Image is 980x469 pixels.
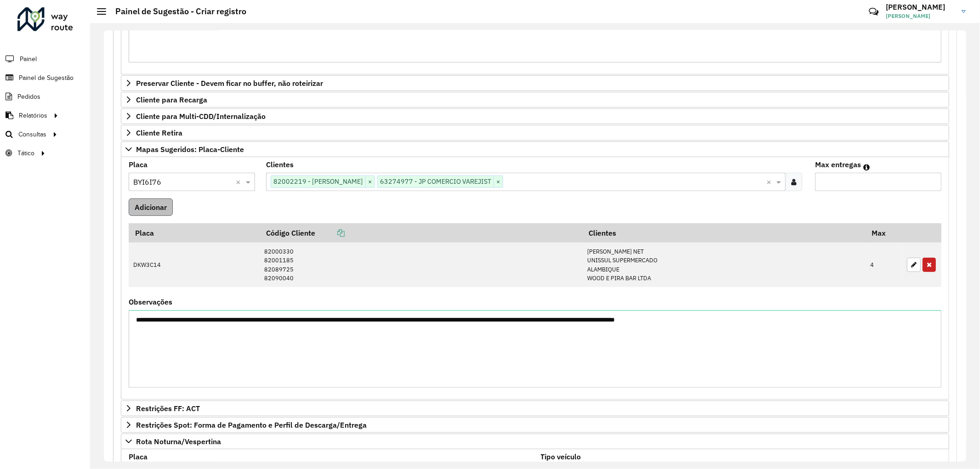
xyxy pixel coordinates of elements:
em: Máximo de clientes que serão colocados na mesma rota com os clientes informados [863,164,870,171]
th: Clientes [582,223,865,243]
label: Observações [129,296,172,307]
a: Cliente para Multi-CDD/Internalização [121,108,949,124]
span: 82002219 - [PERSON_NAME] [271,176,365,187]
a: Rota Noturna/Vespertina [121,434,949,449]
td: DKW3C14 [129,243,260,287]
a: Copiar [315,228,345,237]
a: Restrições Spot: Forma de Pagamento e Perfil de Descarga/Entrega [121,417,949,433]
a: Mapas Sugeridos: Placa-Cliente [121,141,949,157]
span: Clear all [766,176,774,187]
div: Mapas Sugeridos: Placa-Cliente [121,157,949,400]
span: Cliente para Multi-CDD/Internalização [136,113,266,120]
span: Painel [20,54,37,64]
span: 63274977 - JP COMERCIO VAREJIST [378,176,493,187]
a: Preservar Cliente - Devem ficar no buffer, não roteirizar [121,75,949,91]
span: Cliente Retira [136,129,182,136]
td: [PERSON_NAME] NET UNISSUL SUPERMERCADO ALAMBIQUE WOOD E PIRA BAR LTDA [582,243,865,287]
span: Relatórios [19,111,47,120]
span: × [365,176,374,187]
label: Placa [129,159,147,170]
a: Restrições FF: ACT [121,401,949,416]
span: × [493,176,503,187]
h2: Painel de Sugestão - Criar registro [106,6,246,17]
a: Cliente para Recarga [121,92,949,107]
span: Consultas [18,130,46,139]
span: Restrições FF: ACT [136,405,200,412]
td: 82000330 82001185 82089725 82090040 [260,243,582,287]
a: Contato Rápido [864,2,884,22]
span: Restrições Spot: Forma de Pagamento e Perfil de Descarga/Entrega [136,421,367,429]
label: Placa [129,451,147,462]
button: Adicionar [129,198,173,216]
span: Rota Noturna/Vespertina [136,438,221,445]
label: Tipo veículo [541,451,581,462]
span: Mapas Sugeridos: Placa-Cliente [136,146,244,153]
span: Tático [17,148,34,158]
th: Placa [129,223,260,243]
span: Pedidos [17,92,40,102]
span: Clear all [236,176,244,187]
span: Painel de Sugestão [19,73,74,83]
a: Cliente Retira [121,125,949,141]
span: [PERSON_NAME] [886,12,955,20]
label: Max entregas [815,159,861,170]
span: Cliente para Recarga [136,96,207,103]
th: Max [866,223,902,243]
h3: [PERSON_NAME] [886,3,955,11]
label: Clientes [266,159,294,170]
span: Preservar Cliente - Devem ficar no buffer, não roteirizar [136,79,323,87]
th: Código Cliente [260,223,582,243]
td: 4 [866,243,902,287]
